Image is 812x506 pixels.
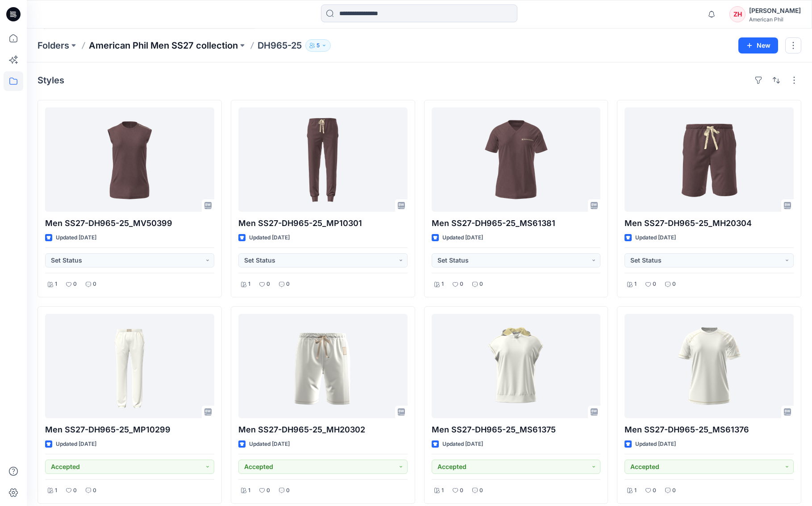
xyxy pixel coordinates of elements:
[45,107,214,212] a: Men SS27-DH965-25_MV50399
[56,440,96,449] p: Updated [DATE]
[749,5,801,16] div: [PERSON_NAME]
[249,440,290,449] p: Updated [DATE]
[625,107,794,212] a: Men SS27-DH965-25_MH20304
[442,440,483,449] p: Updated [DATE]
[316,41,320,50] p: 5
[653,280,656,289] p: 0
[56,233,96,243] p: Updated [DATE]
[93,280,96,289] p: 0
[442,233,483,243] p: Updated [DATE]
[267,280,270,289] p: 0
[729,6,745,22] div: ZH
[73,280,77,289] p: 0
[286,486,290,495] p: 0
[441,280,444,289] p: 1
[89,39,238,52] a: American Phil Men SS27 collection
[45,217,214,230] p: Men SS27-DH965-25_MV50399
[672,280,676,289] p: 0
[73,486,77,495] p: 0
[432,217,601,230] p: Men SS27-DH965-25_MS61381
[460,486,463,495] p: 0
[634,280,637,289] p: 1
[749,16,801,23] div: American Phil
[249,233,290,243] p: Updated [DATE]
[479,280,483,289] p: 0
[55,280,57,289] p: 1
[625,217,794,230] p: Men SS27-DH965-25_MH20304
[248,486,250,495] p: 1
[625,424,794,436] p: Men SS27-DH965-25_MS61376
[738,37,778,53] button: New
[37,39,69,52] a: Folders
[432,424,601,436] p: Men SS27-DH965-25_MS61375
[238,217,408,230] p: Men SS27-DH965-25_MP10301
[45,424,214,436] p: Men SS27-DH965-25_MP10299
[479,486,483,495] p: 0
[460,280,463,289] p: 0
[258,39,302,52] p: DH965-25
[93,486,96,495] p: 0
[634,486,637,495] p: 1
[305,39,331,52] button: 5
[672,486,676,495] p: 0
[441,486,444,495] p: 1
[432,314,601,418] a: Men SS27-DH965-25_MS61375
[286,280,290,289] p: 0
[625,314,794,418] a: Men SS27-DH965-25_MS61376
[248,280,250,289] p: 1
[238,314,408,418] a: Men SS27-DH965-25_MH20302
[55,486,57,495] p: 1
[635,440,676,449] p: Updated [DATE]
[238,107,408,212] a: Men SS27-DH965-25_MP10301
[37,75,64,86] h4: Styles
[635,233,676,243] p: Updated [DATE]
[267,486,270,495] p: 0
[45,314,214,418] a: Men SS27-DH965-25_MP10299
[653,486,656,495] p: 0
[238,424,408,436] p: Men SS27-DH965-25_MH20302
[432,107,601,212] a: Men SS27-DH965-25_MS61381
